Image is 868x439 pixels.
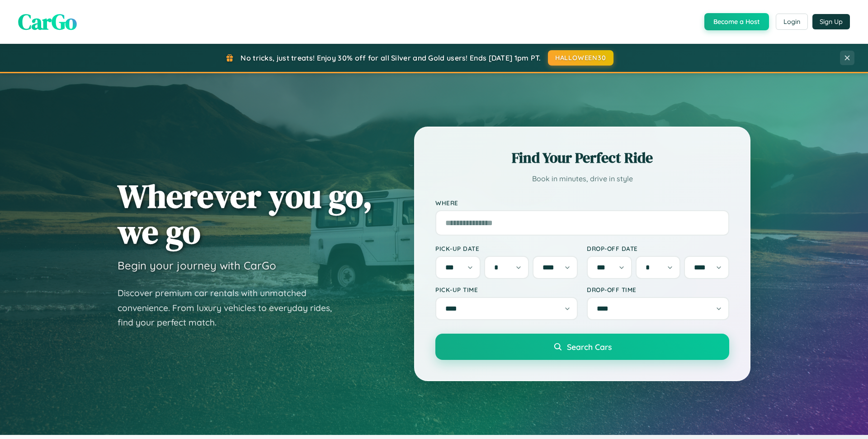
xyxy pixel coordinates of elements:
[587,245,729,252] label: Drop-off Date
[567,342,612,352] span: Search Cars
[118,259,276,272] h3: Begin your journey with CarGo
[435,334,729,360] button: Search Cars
[435,245,578,252] label: Pick-up Date
[812,14,850,29] button: Sign Up
[587,286,729,293] label: Drop-off Time
[704,13,769,30] button: Become a Host
[118,286,344,330] p: Discover premium car rentals with unmatched convenience. From luxury vehicles to everyday rides, ...
[118,178,373,250] h1: Wherever you go, we go
[18,7,77,37] span: CarGo
[435,172,729,185] p: Book in minutes, drive in style
[776,14,808,30] button: Login
[548,50,613,66] button: HALLOWEEN30
[241,53,541,62] span: No tricks, just treats! Enjoy 30% off for all Silver and Gold users! Ends [DATE] 1pm PT.
[435,148,729,168] h2: Find Your Perfect Ride
[435,199,729,207] label: Where
[435,286,578,293] label: Pick-up Time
